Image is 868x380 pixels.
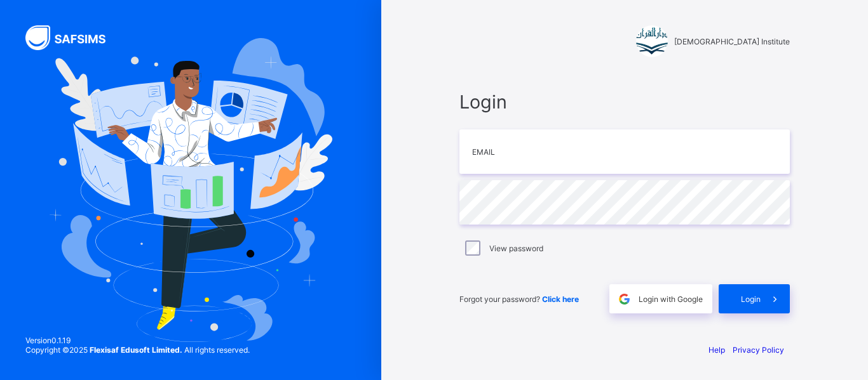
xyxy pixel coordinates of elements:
[459,91,790,113] span: Login
[674,37,790,46] span: [DEMOGRAPHIC_DATA] Institute
[709,345,725,355] a: Help
[25,25,121,50] img: SAFSIMS Logo
[617,292,632,306] img: google.396cfc9801f0270233282035f929180a.svg
[90,345,182,355] strong: Flexisaf Edusoft Limited.
[741,294,761,304] span: Login
[49,38,332,342] img: Hero Image
[489,244,543,253] label: View password
[733,345,784,355] a: Privacy Policy
[639,294,703,304] span: Login with Google
[25,345,250,355] span: Copyright © 2025 All rights reserved.
[542,294,579,304] a: Click here
[25,336,250,345] span: Version 0.1.19
[459,294,579,304] span: Forgot your password?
